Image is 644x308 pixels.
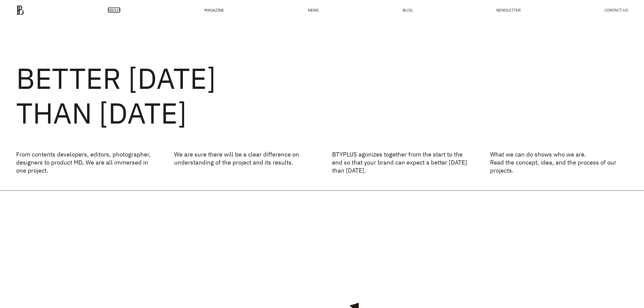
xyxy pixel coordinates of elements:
[16,5,24,15] img: ba379d5522eb3.png
[204,8,224,12] div: MAGAZINE
[108,8,120,12] a: ABOUT
[496,8,521,12] a: NEWSLETTER
[16,150,154,174] p: From contents developers, editors, photographer, designers to product MD, We are all immersed in ...
[174,150,312,174] p: We are sure there will be a clear difference on understanding of the project and its results.
[403,8,413,12] a: BLOG
[490,150,628,174] p: What we can do shows who we are. Read the concept, idea, and the process of our projects.
[605,8,628,12] a: CONTACT US
[308,8,319,12] a: NEWS
[16,61,628,130] h2: BETTER [DATE] THAN [DATE]
[332,150,470,174] p: BTYPLUS agonizes together from the start to the end so that your brand can expect a better [DATE]...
